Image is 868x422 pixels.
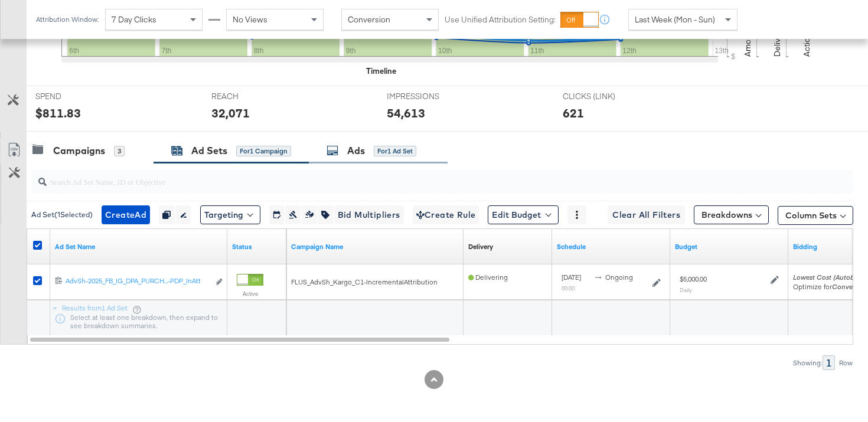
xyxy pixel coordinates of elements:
[53,144,105,158] div: Campaigns
[413,205,479,224] button: Create Rule
[608,205,685,224] button: Clear All Filters
[793,273,863,282] em: Lowest Cost (Autobid)
[233,14,267,25] span: No Views
[563,91,651,102] span: CLICKS (LINK)
[291,242,459,251] a: Your campaign name.
[488,205,559,224] button: Edit Budget
[387,91,475,102] span: IMPRESSIONS
[445,14,556,25] label: Use Unified Attribution Setting:
[468,242,493,251] a: Reflects the ability of your Ad Set to achieve delivery based on ad states, schedule and budget.
[347,144,365,158] div: Ads
[348,14,390,25] span: Conversion
[838,359,853,367] div: Row
[291,277,438,286] span: FLUS_AdvSh_Kargo_C1-IncrementalAttribution
[605,273,633,282] span: ongoing
[112,14,156,25] span: 7 Day Clicks
[416,208,476,223] span: Create Rule
[635,14,715,25] span: Last Week (Mon - Sun)
[114,146,125,156] div: 3
[680,286,692,293] sub: Daily
[468,242,493,251] div: Delivery
[236,146,291,156] div: for 1 Campaign
[66,276,209,289] a: AdvSh-2025_FB_IG_DPA_PURCH...-PDP_InAtt
[562,273,581,282] span: [DATE]
[105,208,146,223] span: Create Ad
[374,146,416,156] div: for 1 Ad Set
[563,104,584,122] div: 621
[801,29,812,57] text: Actions
[338,208,400,223] span: Bid Multipliers
[742,5,753,57] text: Amount (USD)
[562,284,575,292] sub: 00:00
[680,274,707,284] div: $5,000.00
[366,66,396,77] div: Timeline
[200,205,260,224] button: Targeting
[211,91,300,102] span: REACH
[675,242,784,251] a: Shows the current budget of Ad Set.
[55,242,223,251] a: Your Ad Set name.
[66,276,209,286] div: AdvSh-2025_FB_IG_DPA_PURCH...-PDP_InAtt
[772,27,782,57] text: Delivery
[211,104,250,122] div: 32,071
[237,290,263,297] label: Active
[232,242,282,251] a: Shows the current state of your Ad Set.
[694,205,769,224] button: Breakdowns
[612,208,680,223] span: Clear All Filters
[35,91,124,102] span: SPEND
[47,165,780,188] input: Search Ad Set Name, ID or Objective
[35,15,99,24] div: Attribution Window:
[35,104,81,122] div: $811.83
[778,206,853,225] button: Column Sets
[31,210,93,220] div: Ad Set ( 1 Selected)
[557,242,665,251] a: Shows when your Ad Set is scheduled to deliver.
[468,273,508,282] span: Delivering
[792,359,823,367] div: Showing:
[387,104,425,122] div: 54,613
[102,205,150,224] button: CreateAd
[334,205,404,224] button: Bid Multipliers
[191,144,227,158] div: Ad Sets
[823,355,835,370] div: 1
